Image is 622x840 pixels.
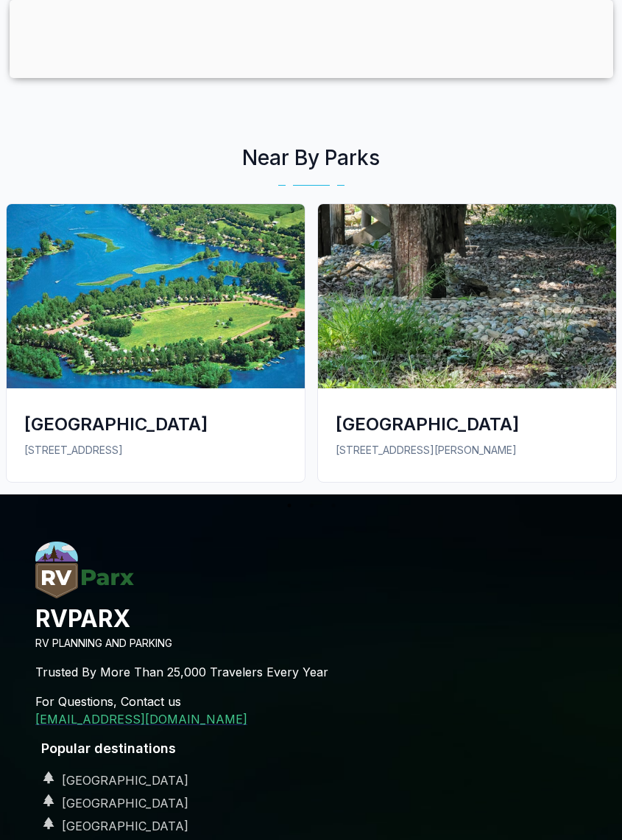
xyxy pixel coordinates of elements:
[35,542,134,598] img: RVParx.com
[282,498,297,513] button: 1
[35,635,587,651] p: RV PLANNING AND PARKING
[35,693,587,710] p: For Questions, Contact us
[336,442,598,458] p: [STREET_ADDRESS][PERSON_NAME]
[304,498,319,513] button: 2
[24,442,287,458] p: [STREET_ADDRESS]
[35,819,188,833] a: [GEOGRAPHIC_DATA]
[35,651,587,693] p: Trusted By More Than 25,000 Travelers Every Year
[35,728,587,770] h6: Popular destinations
[318,204,616,388] img: Potawatomie Recreation Area
[35,773,188,788] a: [GEOGRAPHIC_DATA]
[35,796,188,811] a: [GEOGRAPHIC_DATA]
[7,204,305,388] img: Waffle Farm Campgrounds
[24,412,287,436] div: [GEOGRAPHIC_DATA]
[35,603,587,635] h4: RVPARX
[35,712,247,727] a: [EMAIL_ADDRESS][DOMAIN_NAME]
[35,587,587,651] a: RVParx.comRVPARXRV PLANNING AND PARKING
[336,412,598,436] div: [GEOGRAPHIC_DATA]
[326,498,341,513] button: 3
